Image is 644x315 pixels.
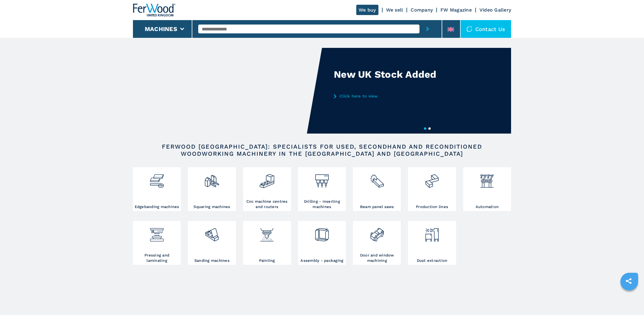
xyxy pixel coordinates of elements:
img: Contact us [466,26,472,32]
a: Sanding machines [188,221,236,265]
a: Pressing and laminating [133,221,181,265]
button: Machines [145,25,177,33]
h2: FERWOOD [GEOGRAPHIC_DATA]: SPECIALISTS FOR USED, SECONDHAND AND RECONDITIONED WOODWORKING MACHINE... [152,143,492,157]
h3: Automation [476,204,499,210]
a: Edgebanding machines [133,167,181,211]
button: 2 [428,127,431,130]
img: foratrici_inseritrici_2.png [314,169,330,189]
img: bordatrici_1.png [149,169,165,189]
img: Ferwood [133,4,175,17]
a: Drilling - inserting machines [298,167,346,211]
a: Automation [463,167,511,211]
img: squadratrici_2.png [204,169,220,189]
img: automazione.png [479,169,495,189]
img: linee_di_produzione_2.png [424,169,440,189]
a: Production lines [408,167,456,211]
h3: Drilling - inserting machines [300,199,344,210]
h3: Cnc machine centres and routers [245,199,290,210]
img: aspirazione_1.png [424,223,440,243]
img: montaggio_imballaggio_2.png [314,223,330,243]
a: Beam panel saws [353,167,401,211]
a: Painting [243,221,291,265]
h3: Pressing and laminating [134,253,179,263]
img: levigatrici_2.png [204,223,220,243]
a: Assembly - packaging [298,221,346,265]
a: Cnc machine centres and routers [243,167,291,211]
img: centro_di_lavoro_cnc_2.png [259,169,275,189]
button: 1 [424,127,426,130]
h3: Squaring machines [193,204,230,210]
h3: Edgebanding machines [135,204,179,210]
a: Dust extraction [408,221,456,265]
a: Video Gallery [479,7,511,13]
img: sezionatrici_2.png [369,169,385,189]
h3: Assembly - packaging [300,258,343,263]
img: verniciatura_1.png [259,223,275,243]
h3: Sanding machines [194,258,230,263]
a: Squaring machines [188,167,236,211]
a: Company [411,7,433,13]
h3: Door and window machining [354,253,399,263]
div: Contact us [461,20,511,38]
a: Door and window machining [353,221,401,265]
a: sharethis [621,274,636,288]
a: We sell [386,7,403,13]
iframe: Chat [619,288,640,311]
a: We buy [356,5,378,15]
img: lavorazione_porte_finestre_2.png [369,223,385,243]
a: FW Magazine [440,7,472,13]
h3: Painting [259,258,275,263]
h3: Beam panel saws [360,204,394,210]
h3: Dust extraction [417,258,448,263]
a: Click here to view [334,94,450,98]
h3: Production lines [416,204,448,210]
button: submit-button [419,20,436,38]
img: pressa-strettoia.png [149,223,165,243]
